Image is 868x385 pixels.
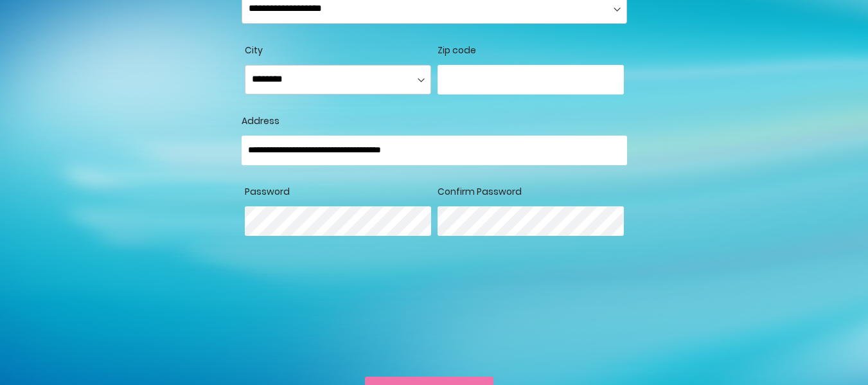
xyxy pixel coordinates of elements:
span: City [245,44,263,57]
span: Address [242,114,279,127]
span: Password [245,185,290,198]
span: Zip code [438,44,476,57]
iframe: reCAPTCHA [242,294,437,345]
span: Confirm Password [438,185,522,198]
